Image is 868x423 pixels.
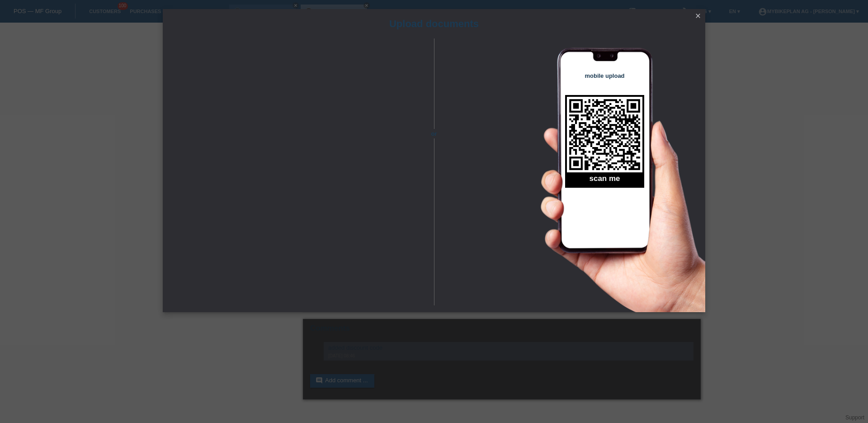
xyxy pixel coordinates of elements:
h1: Upload documents [163,18,705,29]
span: or [418,129,450,138]
i: close [694,12,702,19]
h2: scan me [565,174,644,188]
iframe: Upload [176,61,418,287]
h4: mobile upload [565,72,644,79]
a: close [692,11,704,22]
